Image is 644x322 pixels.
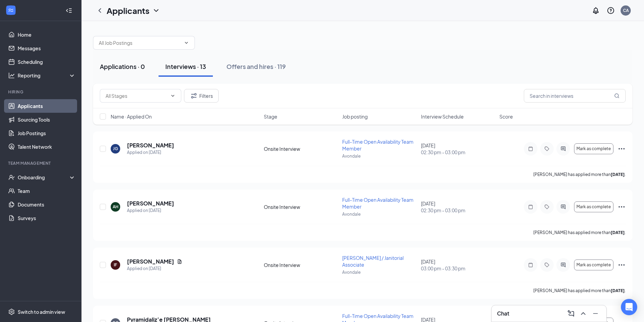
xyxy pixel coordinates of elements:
svg: Ellipses [618,261,626,269]
div: [DATE] [421,142,495,156]
svg: ChevronDown [152,6,160,15]
svg: MagnifyingGlass [614,93,620,99]
svg: ActiveChat [559,146,567,151]
span: 02:30 pm - 03:00 pm [421,149,495,156]
div: Applied on [DATE] [127,265,182,272]
a: Applicants [18,99,76,113]
div: Applications · 0 [100,62,145,71]
span: Mark as complete [576,204,611,209]
svg: Document [177,259,182,264]
b: [DATE] [611,288,625,293]
span: Mark as complete [576,263,611,267]
svg: Tag [543,204,551,210]
svg: Ellipses [618,203,626,211]
svg: ActiveChat [559,262,567,268]
b: [DATE] [611,230,625,235]
div: Onboarding [18,174,70,181]
div: [DATE] [421,258,495,272]
div: Open Intercom Messenger [621,299,637,315]
span: Full-Time Open Availability Team Member [342,197,413,210]
svg: Notifications [592,6,600,15]
input: All Stages [106,92,167,100]
div: Hiring [8,89,74,95]
b: [DATE] [611,172,625,177]
p: Avondale [342,269,417,275]
div: [DATE] [421,200,495,214]
button: Mark as complete [574,201,613,212]
svg: ChevronLeft [96,6,104,15]
span: [PERSON_NAME] / Janitorial Associate [342,255,404,268]
button: ChevronUp [578,308,589,319]
div: Reporting [18,72,76,79]
div: Switch to admin view [18,308,65,315]
h5: [PERSON_NAME] [127,142,174,149]
svg: Filter [190,92,198,100]
div: Team Management [8,160,74,166]
p: Avondale [342,211,417,217]
div: AH [113,204,118,210]
span: Job posting [342,113,368,120]
svg: ChevronDown [184,40,189,46]
div: Applied on [DATE] [127,207,174,214]
span: Stage [264,113,277,120]
div: Onsite Interview [264,262,338,268]
div: CA [623,7,629,13]
p: [PERSON_NAME] has applied more than . [533,230,626,235]
span: Mark as complete [576,146,611,151]
svg: Note [527,146,535,151]
div: IF [114,262,117,268]
div: Interviews · 13 [165,62,206,71]
a: Documents [18,198,76,211]
a: Surveys [18,211,76,225]
button: Minimize [590,308,601,319]
a: Messages [18,41,76,55]
svg: WorkstreamLogo [7,7,14,14]
span: Name · Applied On [111,113,152,120]
svg: Ellipses [618,145,626,153]
h5: [PERSON_NAME] [127,200,174,207]
svg: Analysis [8,72,15,79]
a: Scheduling [18,55,76,69]
a: Job Postings [18,126,76,140]
p: Avondale [342,153,417,159]
span: Interview Schedule [421,113,464,120]
p: [PERSON_NAME] has applied more than . [533,288,626,293]
svg: Tag [543,146,551,151]
svg: Settings [8,308,15,315]
button: ComposeMessage [566,308,576,319]
span: Score [499,113,513,120]
svg: ChevronDown [170,93,176,99]
span: Full-Time Open Availability Team Member [342,139,413,151]
a: Talent Network [18,140,76,154]
input: Search in interviews [524,89,626,103]
h5: [PERSON_NAME] [127,258,174,265]
svg: Tag [543,262,551,268]
a: Team [18,184,76,198]
svg: QuestionInfo [607,6,615,15]
div: Offers and hires · 119 [226,62,286,71]
svg: Note [527,204,535,210]
span: 02:30 pm - 03:00 pm [421,207,495,214]
div: Applied on [DATE] [127,149,174,156]
button: Mark as complete [574,143,613,154]
input: All Job Postings [99,39,181,47]
button: Mark as complete [574,260,613,270]
svg: ActiveChat [559,204,567,210]
button: Filter Filters [184,89,219,103]
svg: Note [527,262,535,268]
svg: ChevronUp [579,309,587,318]
div: Onsite Interview [264,145,338,152]
a: Home [18,28,76,41]
p: [PERSON_NAME] has applied more than . [533,172,626,177]
svg: ComposeMessage [567,309,575,318]
svg: Collapse [66,7,72,14]
a: Sourcing Tools [18,113,76,126]
h3: Chat [497,310,509,317]
div: JG [113,146,118,151]
h1: Applicants [107,5,149,16]
svg: UserCheck [8,174,15,181]
div: Onsite Interview [264,203,338,210]
span: 03:00 pm - 03:30 pm [421,265,495,272]
svg: Minimize [591,309,600,318]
